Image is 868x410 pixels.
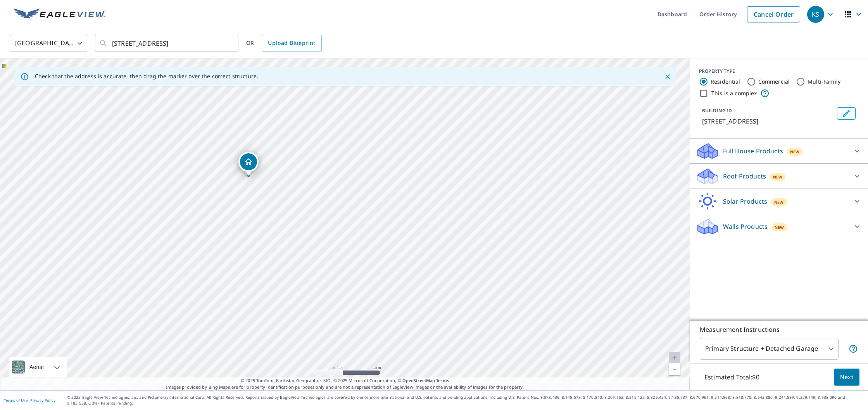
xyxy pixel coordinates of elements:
span: Upload Blueprint [268,38,315,48]
a: OpenStreetMap [402,377,435,383]
label: Commercial [758,78,790,86]
button: Edit building 1 [837,107,856,120]
span: New [775,224,784,230]
span: New [774,199,783,205]
p: [STREET_ADDRESS] [702,117,834,126]
a: Upload Blueprint [262,35,321,52]
div: Full House ProductsNew [696,142,862,160]
span: Next [840,372,853,382]
button: Close [663,72,673,82]
p: Roof Products [723,172,766,181]
button: Next [834,369,859,386]
p: © 2025 Eagle View Technologies, Inc. and Pictometry International Corp. All Rights Reserved. Repo... [67,395,864,406]
span: New [790,149,799,155]
label: Multi-Family [808,78,840,86]
div: Roof ProductsNew [696,167,862,185]
div: [GEOGRAPHIC_DATA] [10,33,87,54]
a: Cancel Order [747,6,800,22]
a: Terms [436,377,449,383]
div: Solar ProductsNew [696,192,862,211]
a: Terms of Use [4,398,28,403]
div: OR [246,35,322,52]
a: Current Level 20, Zoom In Disabled [669,352,680,364]
label: This is a complex [711,89,757,97]
p: | [4,398,55,403]
p: Full House Products [723,146,783,156]
p: Solar Products [723,197,767,206]
a: Privacy Policy [30,398,55,403]
div: Walls ProductsNew [696,217,862,236]
p: BUILDING ID [702,107,732,114]
div: Primary Structure + Detached Garage [700,338,839,360]
div: KS [807,6,824,23]
input: Search by address or latitude-longitude [112,33,223,54]
span: New [773,174,782,180]
a: Current Level 20, Zoom Out [669,364,680,375]
p: Estimated Total: $0 [698,369,766,386]
div: Dropped pin, building 1, Residential property, 1517 Walnut St Helena, MT 59601 [238,152,259,176]
span: © 2025 TomTom, Earthstar Geographics SIO, © 2025 Microsoft Corporation, © [241,377,449,384]
div: Aerial [27,357,46,377]
p: Walls Products [723,222,768,231]
div: PROPERTY TYPE [699,68,859,75]
p: Check that the address is accurate, then drag the marker over the correct structure. [35,73,258,80]
span: Your report will include the primary structure and a detached garage if one exists. [849,344,858,353]
img: EV Logo [14,9,105,20]
div: Aerial [9,357,67,377]
label: Residential [711,78,740,86]
p: Measurement Instructions [700,325,858,334]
